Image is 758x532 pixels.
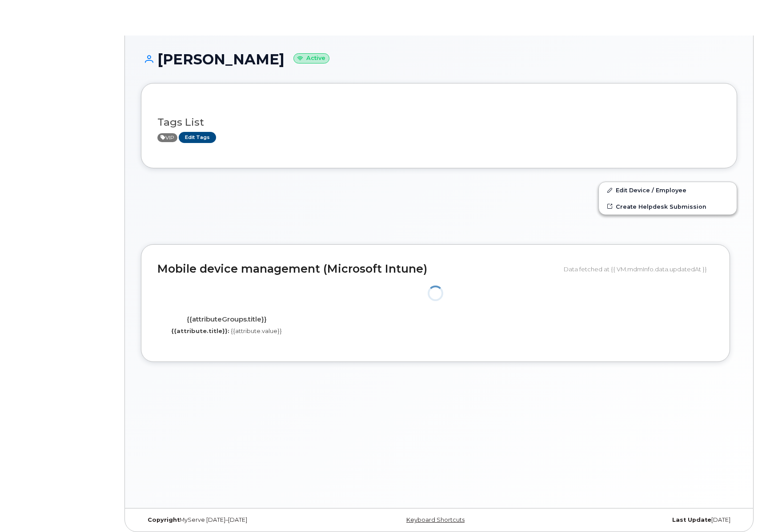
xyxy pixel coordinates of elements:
[538,516,737,524] div: [DATE]
[157,263,557,275] h2: Mobile device management (Microsoft Intune)
[231,327,282,334] span: {{attribute.value}}
[148,516,180,523] strong: Copyright
[672,516,711,523] strong: Last Update
[179,132,216,143] a: Edit Tags
[171,327,229,335] label: {{attribute.title}}:
[599,182,737,198] a: Edit Device / Employee
[141,516,340,524] div: MyServe [DATE]–[DATE]
[157,117,721,128] h3: Tags List
[564,261,714,278] div: Data fetched at {{ VM.mdmInfo.data.updatedAt }}
[599,199,737,214] a: Create Helpdesk Submission
[141,52,737,67] h1: [PERSON_NAME]
[293,53,329,64] small: Active
[157,133,177,142] span: Active
[164,316,290,323] h4: {{attributeGroups.title}}
[406,516,465,523] a: Keyboard Shortcuts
